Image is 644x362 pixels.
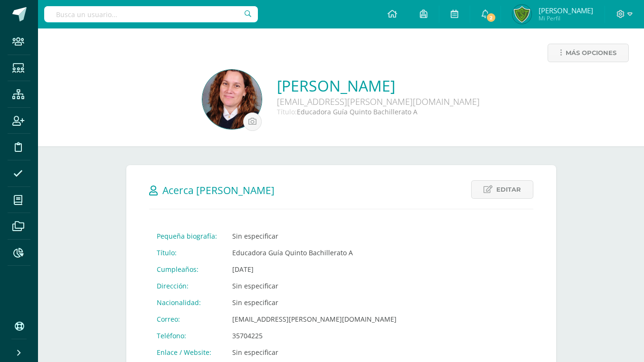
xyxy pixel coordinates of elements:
[496,181,521,198] span: Editar
[225,327,404,344] td: 35704225
[225,311,404,327] td: [EMAIL_ADDRESS][PERSON_NAME][DOMAIN_NAME]
[225,228,404,244] td: Sin especificar
[149,294,225,311] td: Nacionalidad:
[202,70,262,129] img: a8f27f2d20107b2a5298a6bc949e0043.png
[149,311,225,327] td: Correo:
[539,6,593,15] span: [PERSON_NAME]
[566,44,616,62] span: Más opciones
[149,228,225,244] td: Pequeña biografía:
[512,5,531,24] img: a027cb2715fc0bed0e3d53f9a5f0b33d.png
[485,12,496,23] span: 2
[471,180,533,199] a: Editar
[539,14,593,22] span: Mi Perfil
[149,261,225,278] td: Cumpleaños:
[149,278,225,294] td: Dirección:
[225,278,404,294] td: Sin especificar
[149,244,225,261] td: Título:
[277,107,297,116] span: Título:
[44,6,258,22] input: Busca un usuario...
[548,44,629,62] a: Más opciones
[297,107,417,116] span: Educadora Guía Quinto Bachillerato A
[162,184,275,197] span: Acerca [PERSON_NAME]
[225,344,404,361] td: Sin especificar
[277,75,480,96] a: [PERSON_NAME]
[149,344,225,361] td: Enlace / Website:
[225,294,404,311] td: Sin especificar
[225,244,404,261] td: Educadora Guía Quinto Bachillerato A
[149,327,225,344] td: Teléfono:
[277,96,480,107] div: [EMAIL_ADDRESS][PERSON_NAME][DOMAIN_NAME]
[225,261,404,278] td: [DATE]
